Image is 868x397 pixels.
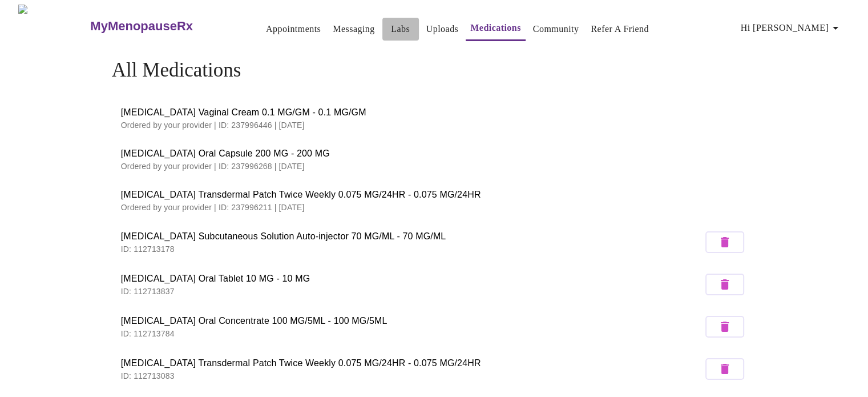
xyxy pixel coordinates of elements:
[121,286,703,297] p: ID: 112713837
[426,21,459,37] a: Uploads
[328,18,379,41] button: Messaging
[121,230,703,243] span: [MEDICAL_DATA] Subcutaneous Solution Auto-injector 70 MG/ML - 70 MG/ML
[89,6,239,46] a: MyMenopauseRx
[121,356,703,370] span: [MEDICAL_DATA] Transdermal Patch Twice Weekly 0.075 MG/24HR - 0.075 MG/24HR
[466,17,526,41] button: Medications
[533,21,579,37] a: Community
[121,147,748,161] span: [MEDICAL_DATA] Oral Capsule 200 MG - 200 MG
[391,21,410,37] a: Labs
[18,5,89,47] img: MyMenopauseRx Logo
[333,21,374,37] a: Messaging
[741,20,842,36] span: Hi [PERSON_NAME]
[112,59,757,82] h4: All Medications
[121,272,703,286] span: [MEDICAL_DATA] Oral Tablet 10 MG - 10 MG
[586,18,653,41] button: Refer a Friend
[121,314,703,328] span: [MEDICAL_DATA] Oral Concentrate 100 MG/5ML - 100 MG/5ML
[121,243,703,255] p: ID: 112713178
[121,188,748,202] span: [MEDICAL_DATA] Transdermal Patch Twice Weekly 0.075 MG/24HR - 0.075 MG/24HR
[422,18,463,41] button: Uploads
[121,119,748,131] p: Ordered by your provider | ID: 237996446 | [DATE]
[90,19,193,34] h3: MyMenopauseRx
[470,20,521,36] a: Medications
[736,17,847,39] button: Hi [PERSON_NAME]
[121,370,703,382] p: ID: 112713083
[121,328,703,339] p: ID: 112713784
[261,18,325,41] button: Appointments
[382,18,419,41] button: Labs
[528,18,584,41] button: Community
[121,202,748,213] p: Ordered by your provider | ID: 237996211 | [DATE]
[121,106,748,119] span: [MEDICAL_DATA] Vaginal Cream 0.1 MG/GM - 0.1 MG/GM
[121,161,748,172] p: Ordered by your provider | ID: 237996268 | [DATE]
[266,21,321,37] a: Appointments
[591,21,649,37] a: Refer a Friend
